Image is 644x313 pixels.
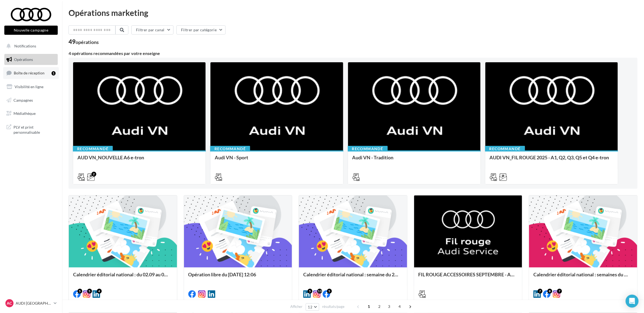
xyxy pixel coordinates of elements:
div: Audi VN - Tradition [352,155,476,166]
div: 8 [547,289,552,294]
span: Afficher [291,304,303,309]
div: Recommandé [485,146,525,152]
span: Opérations [14,57,33,62]
div: Calendrier éditorial national : semaines du 04.08 au 25.08 [533,272,633,283]
div: 49 [69,39,99,45]
span: 2 [375,302,384,311]
div: Audi VN - Sport [215,155,339,166]
div: 5 [308,289,312,294]
div: 5 [327,289,332,294]
a: PLV et print personnalisable [3,121,59,137]
div: Opérations marketing [69,9,638,17]
a: AC AUDI [GEOGRAPHIC_DATA] [4,298,58,308]
a: Médiathèque [3,108,59,119]
span: AC [7,301,12,306]
span: Notifications [14,44,36,48]
div: Open Intercom Messenger [626,295,639,308]
span: 1 [364,302,373,311]
a: Visibilité en ligne [3,81,59,92]
div: 5 [77,289,82,294]
div: Recommandé [348,146,388,152]
a: Boîte de réception1 [3,67,59,79]
button: Notifications [3,40,57,52]
a: Campagnes [3,95,59,106]
div: 2 [91,172,96,177]
div: 4 opérations recommandées par votre enseigne [69,51,638,56]
span: Boîte de réception [14,71,45,75]
div: Recommandé [73,146,113,152]
div: FIL ROUGE ACCESSOIRES SEPTEMBRE - AUDI SERVICE [418,272,518,283]
div: 13 [317,289,322,294]
div: AUDI VN_FIL ROUGE 2025 - A1, Q2, Q3, Q5 et Q4 e-tron [490,155,614,166]
span: PLV et print personnalisable [13,123,56,135]
a: Opérations [3,54,59,65]
div: Calendrier éditorial national : du 02.09 au 03.09 [73,272,173,283]
span: 3 [385,302,393,311]
div: 5 [87,289,92,294]
div: 4 [97,289,102,294]
span: 12 [308,305,313,309]
div: Calendrier éditorial national : semaine du 25.08 au 31.08 [303,272,403,283]
div: opérations [76,40,99,44]
button: 12 [306,303,319,311]
div: 7 [557,289,562,294]
span: résultats/page [322,304,345,309]
span: Campagnes [13,98,33,102]
span: 4 [395,302,404,311]
button: Nouvelle campagne [4,26,58,35]
button: Filtrer par catégorie [176,25,226,35]
div: Recommandé [210,146,250,152]
span: Visibilité en ligne [15,84,43,89]
div: AUD VN_NOUVELLE A6 e-tron [77,155,201,166]
button: Filtrer par canal [131,25,173,35]
span: Médiathèque [13,111,36,116]
div: 7 [538,289,543,294]
div: 1 [52,71,56,75]
div: Opération libre du [DATE] 12:06 [188,272,288,283]
p: AUDI [GEOGRAPHIC_DATA] [16,301,52,306]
